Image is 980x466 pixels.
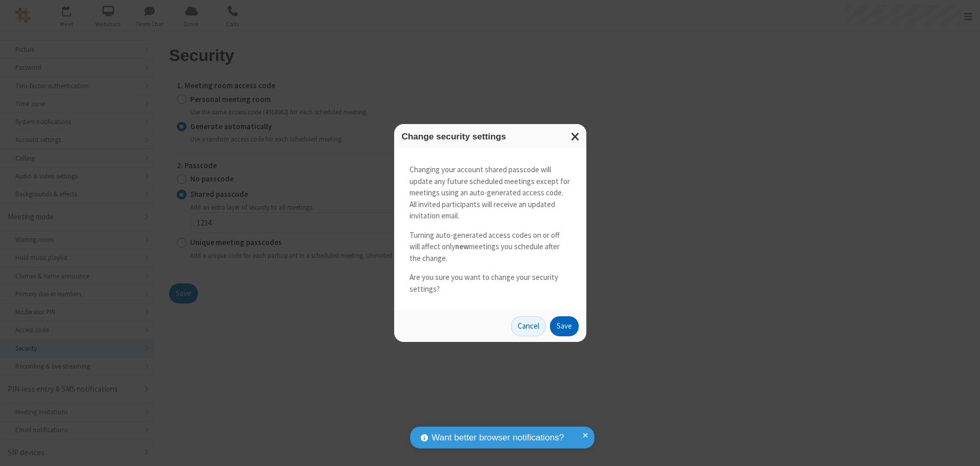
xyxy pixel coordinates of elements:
p: Turning auto-generated access codes on or off will affect only meetings you schedule after the ch... [410,230,571,265]
button: Save [550,316,579,337]
strong: new [455,241,469,251]
h3: Change security settings [402,132,579,141]
p: Changing your account shared passcode will update any future scheduled meetings except for meetin... [410,164,571,222]
button: Close modal [565,124,586,149]
p: Are you sure you want to change your security settings? [410,272,571,295]
span: Want better browser notifications? [432,431,564,444]
button: Cancel [511,316,546,337]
